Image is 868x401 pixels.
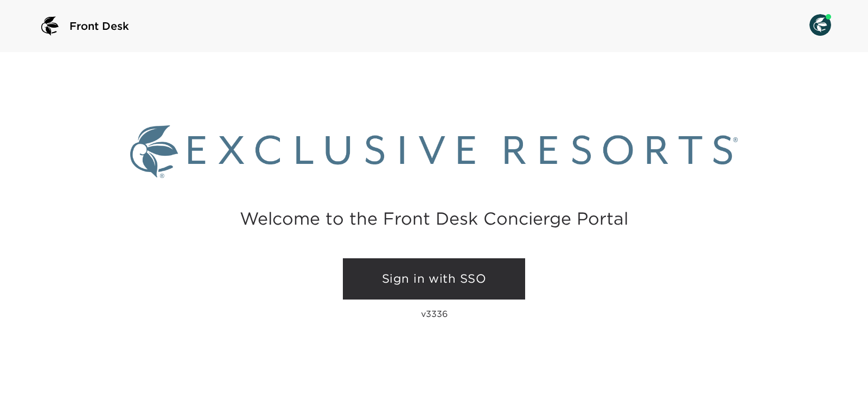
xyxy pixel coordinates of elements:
[37,13,63,39] img: logo
[421,308,448,319] p: v3336
[240,210,628,227] h2: Welcome to the Front Desk Concierge Portal
[809,14,831,36] img: User
[69,18,129,34] span: Front Desk
[130,125,738,178] img: Exclusive Resorts logo
[343,258,525,300] a: Sign in with SSO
